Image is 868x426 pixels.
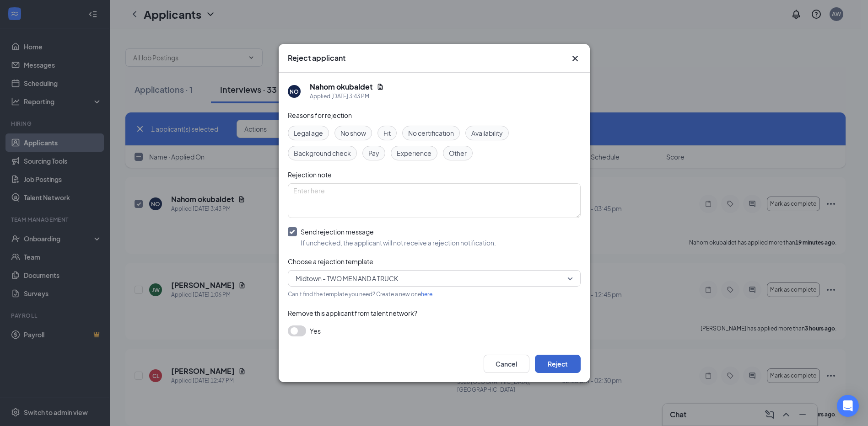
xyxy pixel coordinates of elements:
[368,148,379,158] span: Pay
[290,88,299,96] div: NO
[296,272,398,285] span: Midtown - TWO MEN AND A TRUCK
[377,83,384,91] svg: Document
[535,355,581,373] button: Reject
[837,395,859,417] div: Open Intercom Messenger
[340,128,366,138] span: No show
[288,309,417,317] span: Remove this applicant from talent network?
[294,148,351,158] span: Background check
[449,148,467,158] span: Other
[397,148,431,158] span: Experience
[570,53,581,64] svg: Cross
[408,128,454,138] span: No certification
[310,82,373,92] h5: Nahom okubaldet
[294,128,323,138] span: Legal age
[288,53,345,63] h3: Reject applicant
[383,128,391,138] span: Fit
[570,53,581,64] button: Close
[484,355,529,373] button: Cancel
[288,257,373,266] span: Choose a rejection template
[288,111,352,119] span: Reasons for rejection
[310,92,384,101] div: Applied [DATE] 3:43 PM
[421,291,432,298] a: here
[471,128,503,138] span: Availability
[288,291,434,298] span: Can't find the template you need? Create a new one .
[288,170,332,179] span: Rejection note
[310,325,321,336] span: Yes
